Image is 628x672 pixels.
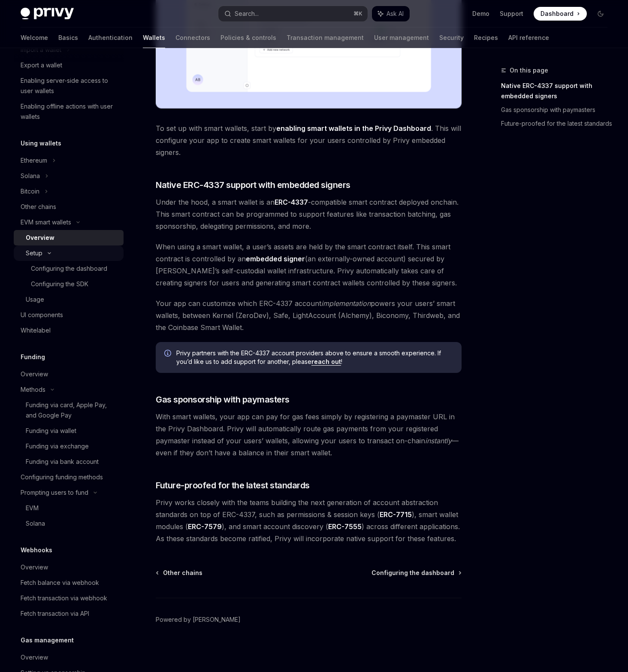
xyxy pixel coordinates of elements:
[21,325,51,336] div: Whitelabel
[21,171,40,181] div: Solana
[386,9,404,18] span: Ask AI
[21,352,45,362] h5: Funding
[371,569,461,577] a: Configuring the dashboard
[14,469,124,485] a: Configuring funding methods
[156,394,290,406] span: Gas sponsorship with paymasters
[21,652,48,663] div: Overview
[21,562,48,572] div: Overview
[21,472,103,482] div: Configuring funding methods
[21,76,118,96] div: Enabling server-side access to user wallets
[14,439,124,454] a: Funding via exchange
[14,397,124,423] a: Funding via card, Apple Pay, and Google Pay
[534,7,587,21] a: Dashboard
[501,117,614,130] a: Future-proofed for the latest standards
[508,27,549,48] a: API reference
[175,27,210,48] a: Connectors
[156,297,462,333] span: Your app can customize which ERC-4337 account powers your users’ smart wallets, between Kernel (Z...
[235,9,259,19] div: Search...
[21,635,74,645] h5: Gas management
[474,27,498,48] a: Recipes
[164,350,173,358] svg: Info
[220,27,276,48] a: Policies & controls
[246,254,305,263] strong: embedded signer
[14,58,124,73] a: Export a wallet
[21,202,56,212] div: Other chains
[328,522,362,531] a: ERC-7555
[156,479,310,491] span: Future-proofed for the latest standards
[14,575,124,590] a: Fetch balance via webhook
[353,10,362,17] span: ⌘ K
[21,217,71,227] div: EVM smart wallets
[156,241,462,289] span: When using a smart wallet, a user’s assets are held by the smart contract itself. This smart cont...
[371,569,454,577] span: Configuring the dashboard
[287,27,364,48] a: Transaction management
[14,261,124,276] a: Configuring the dashboard
[26,518,45,529] div: Solana
[156,411,462,459] span: With smart wallets, your app can pay for gas fees simply by registering a paymaster URL in the Pr...
[21,155,47,166] div: Ethereum
[14,73,124,99] a: Enabling server-side access to user wallets
[372,6,410,21] button: Ask AI
[21,186,39,197] div: Bitcoin
[26,441,89,451] div: Funding via exchange
[14,590,124,606] a: Fetch transaction via webhook
[156,196,462,232] span: Under the hood, a smart wallet is an -compatible smart contract deployed onchain. This smart cont...
[21,60,62,70] div: Export a wallet
[21,545,52,555] h5: Webhooks
[176,349,453,366] span: Privy partners with the ERC-4337 account providers above to ensure a smooth experience. If you’d ...
[14,500,124,516] a: EVM
[157,569,202,577] a: Other chains
[321,299,371,308] em: implementation
[472,9,489,18] a: Demo
[21,487,88,498] div: Prompting users to fund
[501,79,614,103] a: Native ERC-4337 support with embedded signers
[276,124,431,133] a: enabling smart wallets in the Privy Dashboard
[14,606,124,621] a: Fetch transaction via API
[14,323,124,338] a: Whitelabel
[14,230,124,245] a: Overview
[594,7,607,21] button: Toggle dark mode
[156,496,462,545] span: Privy works closely with the teams building the next generation of account abstraction standards ...
[14,199,124,215] a: Other chains
[510,65,548,76] span: On this page
[374,27,429,48] a: User management
[425,436,452,445] em: instantly
[275,198,308,207] a: ERC-4337
[21,8,74,20] img: dark logo
[439,27,464,48] a: Security
[163,569,202,577] span: Other chains
[21,578,99,588] div: Fetch balance via webhook
[14,99,124,124] a: Enabling offline actions with user wallets
[501,103,614,117] a: Gas sponsorship with paymasters
[26,233,54,243] div: Overview
[14,423,124,439] a: Funding via wallet
[156,179,350,191] span: Native ERC-4337 support with embedded signers
[14,560,124,575] a: Overview
[14,292,124,307] a: Usage
[26,400,118,421] div: Funding via card, Apple Pay, and Google Pay
[31,279,88,289] div: Configuring the SDK
[188,522,222,531] a: ERC-7579
[21,138,61,148] h5: Using wallets
[14,650,124,665] a: Overview
[311,358,341,366] a: reach out
[58,27,78,48] a: Basics
[540,9,574,18] span: Dashboard
[14,307,124,323] a: UI components
[14,366,124,382] a: Overview
[26,503,39,513] div: EVM
[380,510,412,519] a: ERC-7715
[21,369,48,379] div: Overview
[21,101,118,122] div: Enabling offline actions with user wallets
[21,310,63,320] div: UI components
[218,6,367,21] button: Search...⌘K
[26,457,99,467] div: Funding via bank account
[88,27,133,48] a: Authentication
[21,27,48,48] a: Welcome
[31,263,107,274] div: Configuring the dashboard
[21,608,89,619] div: Fetch transaction via API
[143,27,165,48] a: Wallets
[14,454,124,469] a: Funding via bank account
[14,516,124,531] a: Solana
[500,9,523,18] a: Support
